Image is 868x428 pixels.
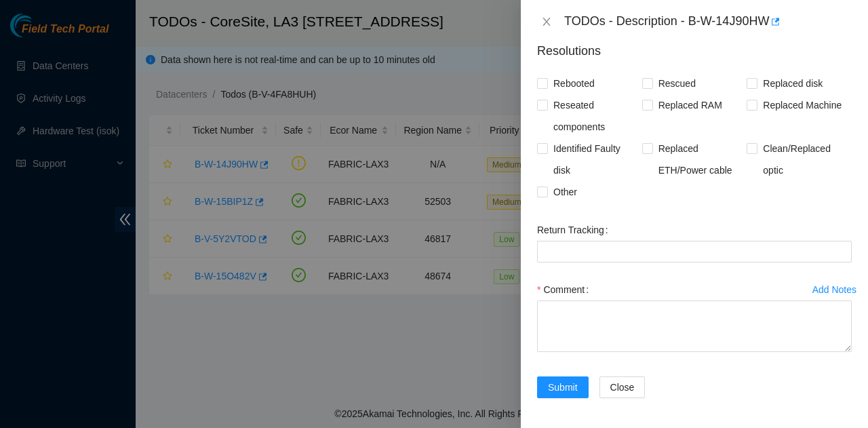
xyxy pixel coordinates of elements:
[548,94,642,138] span: Reseated components
[548,138,642,181] span: Identified Faulty disk
[548,181,583,203] span: Other
[537,279,594,300] label: Comment
[564,11,852,33] div: TODOs - Description - B-W-14J90HW
[757,138,852,181] span: Clean/Replaced optic
[653,73,701,94] span: Rescued
[757,94,847,116] span: Replaced Machine
[610,380,635,395] span: Close
[537,31,852,60] p: Resolutions
[548,73,600,94] span: Rebooted
[599,376,646,398] button: Close
[537,376,589,398] button: Submit
[537,16,556,28] button: Close
[537,300,852,352] textarea: Comment
[548,380,578,395] span: Submit
[537,219,614,241] label: Return Tracking
[812,285,856,294] div: Add Notes
[812,279,857,300] button: Add Notes
[757,73,828,94] span: Replaced disk
[653,138,747,181] span: Replaced ETH/Power cable
[541,16,552,27] span: close
[537,241,852,262] input: Return Tracking
[653,94,728,116] span: Replaced RAM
